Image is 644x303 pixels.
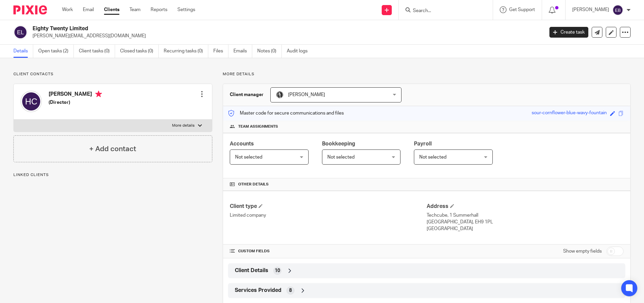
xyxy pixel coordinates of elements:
[532,110,607,117] div: sour-cornflower-blue-wavy-fountain
[13,25,28,39] img: svg%3E
[223,72,631,77] p: More details
[228,110,344,117] p: Master code for secure communications and files
[412,8,473,14] input: Search
[120,45,159,58] a: Closed tasks (0)
[230,203,427,210] h4: Client type
[213,45,228,58] a: Files
[235,155,262,160] span: Not selected
[230,141,254,146] span: Accounts
[13,5,47,14] img: Pixie
[427,203,624,210] h4: Address
[427,212,624,219] p: Techcube, 1 Summerhall
[95,91,102,97] i: Primary
[549,27,588,38] a: Create task
[276,91,284,99] img: brodie%203%20small.jpg
[612,5,623,15] img: svg%3E
[49,91,102,99] h4: [PERSON_NAME]
[238,124,278,129] span: Team assignments
[151,6,167,13] a: Reports
[509,7,535,12] span: Get Support
[572,6,609,13] p: [PERSON_NAME]
[230,212,427,219] p: Limited company
[13,45,33,58] a: Details
[172,123,195,128] p: More details
[414,141,432,146] span: Payroll
[38,45,74,58] a: Open tasks (2)
[427,219,624,225] p: [GEOGRAPHIC_DATA], EH9 1PL
[322,141,355,146] span: Bookkeeping
[164,45,208,58] a: Recurring tasks (0)
[238,182,269,187] span: Other details
[288,92,325,97] span: [PERSON_NAME]
[287,45,313,58] a: Audit logs
[49,99,102,106] h5: (Director)
[13,172,212,178] p: Linked clients
[235,267,268,274] span: Client Details
[257,45,282,58] a: Notes (0)
[419,155,446,160] span: Not selected
[83,6,94,13] a: Email
[62,6,73,13] a: Work
[289,287,292,294] span: 8
[327,155,355,160] span: Not selected
[33,25,438,32] h2: Eighty Twenty Limited
[33,33,539,39] p: [PERSON_NAME][EMAIL_ADDRESS][DOMAIN_NAME]
[230,249,427,254] h4: CUSTOM FIELDS
[177,6,195,13] a: Settings
[235,287,281,294] span: Services Provided
[129,6,141,13] a: Team
[233,45,252,58] a: Emails
[13,72,212,77] p: Client contacts
[427,225,624,232] p: [GEOGRAPHIC_DATA]
[275,267,280,274] span: 10
[563,248,602,255] label: Show empty fields
[20,91,42,112] img: svg%3E
[104,6,119,13] a: Clients
[89,144,136,154] h4: + Add contact
[230,91,264,98] h3: Client manager
[79,45,115,58] a: Client tasks (0)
